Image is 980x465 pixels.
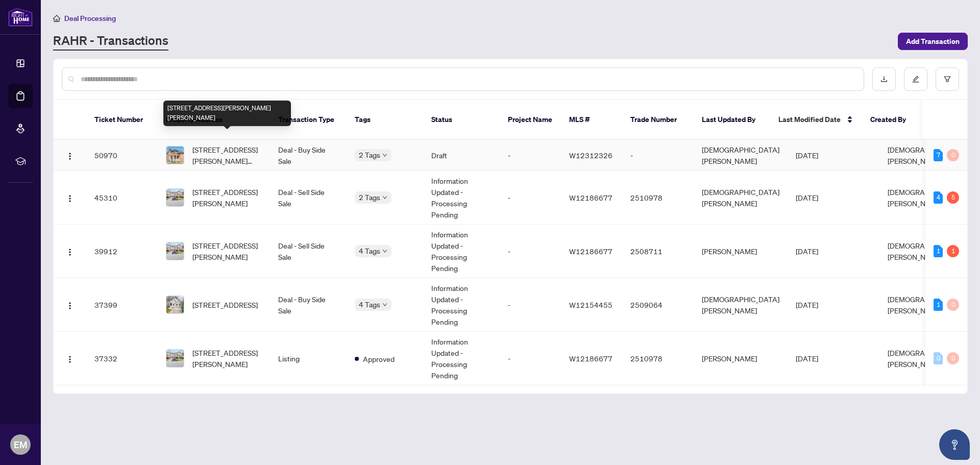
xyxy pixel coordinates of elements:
span: W12186677 [569,247,612,256]
td: 2510978 [622,171,694,225]
span: home [53,15,60,22]
td: Deal - Sell Side Sale [270,225,347,278]
img: Logo [66,152,74,160]
button: Logo [62,243,78,259]
td: - [622,140,694,171]
span: [STREET_ADDRESS][PERSON_NAME] [192,186,262,209]
span: [DATE] [796,247,818,256]
img: thumbnail-img [166,242,184,260]
img: Logo [66,194,74,203]
img: Logo [66,355,74,363]
div: 0 [934,352,943,364]
th: Last Updated By [694,100,770,140]
td: [DEMOGRAPHIC_DATA][PERSON_NAME] [694,278,788,332]
th: Project Name [500,100,561,140]
td: [DEMOGRAPHIC_DATA][PERSON_NAME] [694,140,788,171]
img: thumbnail-img [166,296,184,313]
td: - [500,278,561,332]
div: 0 [947,299,959,311]
span: down [382,249,387,254]
span: download [880,76,888,83]
div: 0 [947,352,959,364]
span: [DATE] [796,354,818,363]
td: Deal - Buy Side Sale [270,140,347,171]
th: Trade Number [622,100,694,140]
td: [DEMOGRAPHIC_DATA][PERSON_NAME] [694,171,788,225]
span: Add Transaction [906,33,960,50]
td: - [500,332,561,385]
td: 37332 [86,332,158,385]
td: [PERSON_NAME] [694,225,788,278]
span: 2 Tags [359,191,380,203]
td: 2509064 [622,278,694,332]
th: Tags [347,100,423,140]
span: 4 Tags [359,299,380,310]
td: Information Updated - Processing Pending [423,278,500,332]
th: Ticket Number [86,100,158,140]
td: 50970 [86,140,158,171]
td: 45310 [86,171,158,225]
span: W12154455 [569,300,612,309]
td: Listing [270,332,347,385]
span: [DATE] [796,193,818,202]
span: [DEMOGRAPHIC_DATA][PERSON_NAME] [888,187,965,208]
button: Logo [62,297,78,313]
span: [STREET_ADDRESS][PERSON_NAME] [192,347,262,370]
div: 7 [934,149,943,161]
td: - [500,225,561,278]
img: logo [8,8,33,27]
td: Deal - Buy Side Sale [270,278,347,332]
span: [STREET_ADDRESS][PERSON_NAME] [192,240,262,262]
td: 2510978 [622,332,694,385]
img: thumbnail-img [166,189,184,206]
button: Logo [62,147,78,163]
img: thumbnail-img [166,146,184,164]
td: [PERSON_NAME] [694,332,788,385]
button: download [872,67,896,91]
span: filter [944,76,951,83]
span: W12186677 [569,354,612,363]
span: edit [912,76,919,83]
span: [DEMOGRAPHIC_DATA][PERSON_NAME] [888,145,965,165]
span: down [382,302,387,307]
td: Draft [423,140,500,171]
span: down [382,195,387,200]
span: [DATE] [796,300,818,309]
span: [STREET_ADDRESS][PERSON_NAME][PERSON_NAME] [192,144,262,166]
span: W12186677 [569,193,612,202]
button: Open asap [939,429,970,460]
div: 1 [947,245,959,257]
td: 39912 [86,225,158,278]
button: filter [936,67,959,91]
span: [STREET_ADDRESS] [192,299,258,310]
span: Approved [363,353,395,364]
div: 1 [934,299,943,311]
span: down [382,153,387,158]
th: MLS # [561,100,622,140]
th: Last Modified Date [770,100,862,140]
td: - [500,140,561,171]
span: 2 Tags [359,149,380,161]
th: Created By [862,100,923,140]
button: Logo [62,189,78,206]
td: 2508711 [622,225,694,278]
td: 37399 [86,278,158,332]
button: Logo [62,350,78,366]
th: Transaction Type [270,100,347,140]
td: Deal - Sell Side Sale [270,171,347,225]
th: Property Address [158,100,270,140]
td: Information Updated - Processing Pending [423,225,500,278]
span: [DEMOGRAPHIC_DATA][PERSON_NAME] [888,348,965,369]
span: 4 Tags [359,245,380,257]
div: 1 [934,245,943,257]
span: W12312326 [569,151,612,160]
span: [DEMOGRAPHIC_DATA][PERSON_NAME] [888,295,965,315]
button: Add Transaction [898,33,968,50]
div: 0 [947,149,959,161]
td: Information Updated - Processing Pending [423,171,500,225]
div: 5 [947,191,959,204]
img: thumbnail-img [166,350,184,367]
img: Logo [66,302,74,310]
button: edit [904,67,927,91]
span: Last Modified Date [778,114,841,125]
